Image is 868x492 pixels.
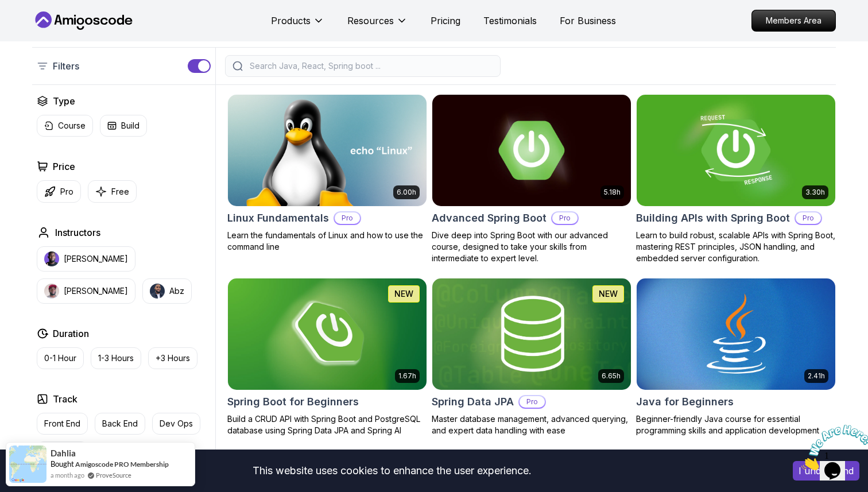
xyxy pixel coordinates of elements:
[53,327,89,340] h2: Duration
[91,347,141,369] button: 1-3 Hours
[397,188,416,197] p: 6.00h
[51,470,84,480] span: a month ago
[227,94,427,253] a: Linux Fundamentals card6.00hLinux FundamentalsProLearn the fundamentals of Linux and how to use t...
[152,413,200,435] button: Dev Ops
[752,10,835,31] p: Members Area
[121,120,139,131] p: Build
[44,284,59,299] img: instructor img
[228,278,427,390] img: Spring Boot for Beginners card
[95,413,145,435] button: Back End
[37,278,135,304] button: instructor img[PERSON_NAME]
[37,115,93,137] button: Course
[432,95,631,206] img: Advanced Spring Boot card
[37,347,84,369] button: 0-1 Hour
[560,14,616,28] a: For Business
[808,371,825,381] p: 2.41h
[636,413,836,436] p: Beginner-friendly Java course for essential programming skills and application development
[805,188,825,197] p: 3.30h
[797,420,868,475] iframe: chat widget
[96,470,131,480] a: ProveSource
[432,278,631,436] a: Spring Data JPA card6.65hNEWSpring Data JPAProMaster database management, advanced querying, and ...
[599,288,618,300] p: NEW
[227,230,427,253] p: Learn the fundamentals of Linux and how to use the command line
[636,94,836,264] a: Building APIs with Spring Boot card3.30hBuilding APIs with Spring BootProLearn to build robust, s...
[227,394,359,410] h2: Spring Boot for Beginners
[227,278,427,436] a: Spring Boot for Beginners card1.67hNEWSpring Boot for BeginnersBuild a CRUD API with Spring Boot ...
[347,14,408,37] button: Resources
[793,461,859,481] button: Accept cookies
[483,14,537,28] a: Testimonials
[53,94,75,108] h2: Type
[432,94,631,264] a: Advanced Spring Boot card5.18hAdvanced Spring BootProDive deep into Spring Boot with our advanced...
[398,371,416,381] p: 1.67h
[98,352,134,364] p: 1-3 Hours
[631,92,840,208] img: Building APIs with Spring Boot card
[53,160,75,173] h2: Price
[432,210,547,226] h2: Advanced Spring Boot
[9,458,776,483] div: This website uses cookies to enhance the user experience.
[271,14,324,37] button: Products
[227,210,329,226] h2: Linux Fundamentals
[335,212,360,224] p: Pro
[88,180,137,203] button: Free
[37,180,81,203] button: Pro
[637,278,835,390] img: Java for Beginners card
[156,352,190,364] p: +3 Hours
[604,188,621,197] p: 5.18h
[37,246,135,272] button: instructor img[PERSON_NAME]
[37,441,88,463] button: Full Stack
[271,14,311,28] p: Products
[432,278,631,390] img: Spring Data JPA card
[552,212,578,224] p: Pro
[431,14,460,28] a: Pricing
[75,460,169,468] a: Amigoscode PRO Membership
[44,352,76,364] p: 0-1 Hour
[64,285,128,297] p: [PERSON_NAME]
[44,418,80,429] p: Front End
[602,371,621,381] p: 6.65h
[53,392,77,406] h2: Track
[796,212,821,224] p: Pro
[228,95,427,206] img: Linux Fundamentals card
[432,394,514,410] h2: Spring Data JPA
[5,5,9,14] span: 1
[44,251,59,266] img: instructor img
[111,186,129,197] p: Free
[247,60,493,72] input: Search Java, React, Spring boot ...
[51,448,76,458] span: Dahlia
[394,288,413,300] p: NEW
[160,418,193,429] p: Dev Ops
[432,230,631,264] p: Dive deep into Spring Boot with our advanced course, designed to take your skills from intermedia...
[169,285,184,297] p: Abz
[102,418,138,429] p: Back End
[636,394,734,410] h2: Java for Beginners
[58,120,86,131] p: Course
[636,230,836,264] p: Learn to build robust, scalable APIs with Spring Boot, mastering REST principles, JSON handling, ...
[227,413,427,436] p: Build a CRUD API with Spring Boot and PostgreSQL database using Spring Data JPA and Spring AI
[148,347,197,369] button: +3 Hours
[64,253,128,265] p: [PERSON_NAME]
[347,14,394,28] p: Resources
[5,5,76,50] img: Chat attention grabber
[100,115,147,137] button: Build
[37,413,88,435] button: Front End
[150,284,165,299] img: instructor img
[53,59,79,73] p: Filters
[142,278,192,304] button: instructor imgAbz
[751,10,836,32] a: Members Area
[636,210,790,226] h2: Building APIs with Spring Boot
[55,226,100,239] h2: Instructors
[520,396,545,408] p: Pro
[432,413,631,436] p: Master database management, advanced querying, and expert data handling with ease
[60,186,73,197] p: Pro
[51,459,74,468] span: Bought
[636,278,836,436] a: Java for Beginners card2.41hJava for BeginnersBeginner-friendly Java course for essential program...
[9,445,46,483] img: provesource social proof notification image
